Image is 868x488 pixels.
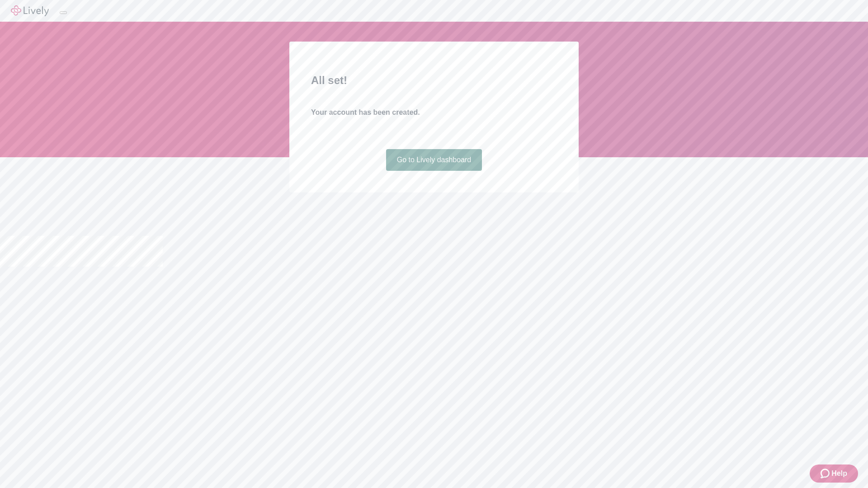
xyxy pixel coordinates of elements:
[821,468,831,479] svg: Zendesk support icon
[60,11,67,14] button: Log out
[386,149,482,171] a: Go to Lively dashboard
[311,72,557,89] h2: All set!
[810,465,858,483] button: Zendesk support iconHelp
[311,107,557,118] h4: Your account has been created.
[11,5,49,16] img: Lively
[831,468,847,479] span: Help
